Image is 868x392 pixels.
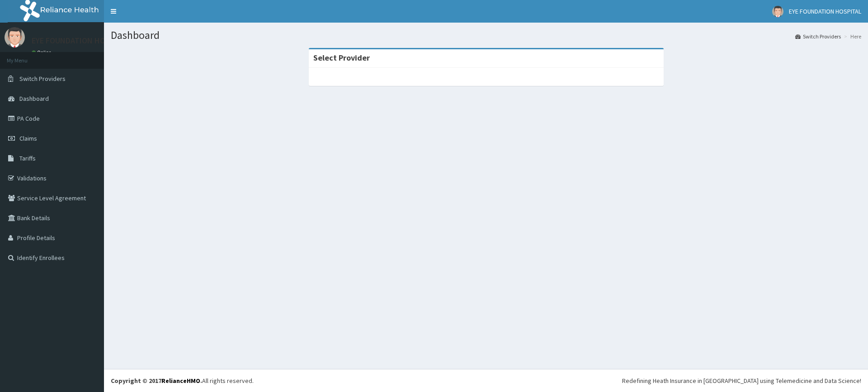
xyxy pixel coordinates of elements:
[161,377,200,385] a: RelianceHMO
[104,369,868,392] footer: All rights reserved.
[842,33,861,40] li: Here
[111,29,861,41] h1: Dashboard
[789,7,861,15] span: EYE FOUNDATION HOSPITAL
[5,27,25,47] img: User Image
[313,52,370,63] strong: Select Provider
[772,6,783,17] img: User Image
[19,94,49,103] span: Dashboard
[19,134,37,142] span: Claims
[19,75,66,83] span: Switch Providers
[32,37,130,45] p: EYE FOUNDATION HOSPITAL
[622,376,861,385] div: Redefining Heath Insurance in [GEOGRAPHIC_DATA] using Telemedicine and Data Science!
[795,33,841,40] a: Switch Providers
[19,154,36,162] span: Tariffs
[32,49,53,56] a: Online
[111,377,202,385] strong: Copyright © 2017 .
